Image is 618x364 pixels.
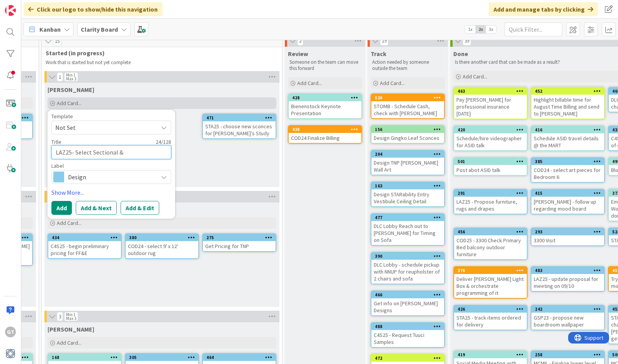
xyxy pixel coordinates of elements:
[16,1,35,10] span: Support
[531,158,604,165] div: 385
[454,190,527,214] div: 291LAZ25 - Propose furniture, rugs and drapes
[458,159,527,164] div: 501
[454,126,527,150] div: 420Schedule/hire videographer for ASID talk
[375,215,444,220] div: 477
[531,88,604,95] div: 452
[371,291,444,315] div: 466Get info on [PERSON_NAME] Designs
[458,127,527,133] div: 420
[48,241,121,258] div: C4S25 - begin preliminary pricing for FF&E
[454,133,527,150] div: Schedule/hire videographer for ASID talk
[52,355,121,360] div: 168
[57,100,82,107] span: Add Card...
[371,151,444,175] div: 204Design TNP [PERSON_NAME] Wall Art
[203,234,276,241] div: 275
[5,5,16,16] img: Visit kanbanzone.com
[371,94,445,119] a: 526STOMB - Schedule Cash, check with [PERSON_NAME]
[531,306,604,313] div: 242
[203,114,276,138] div: 471STA25 - choose new sconces for [PERSON_NAME]'s Study
[531,228,604,235] div: 293
[121,201,159,215] button: Add & Edit
[371,158,444,175] div: Design TNP [PERSON_NAME] Wall Art
[371,214,444,221] div: 477
[371,213,445,246] a: 477DLC Lobby Reach out to [PERSON_NAME] for Timing on Sofa
[454,267,527,274] div: 376
[458,191,527,196] div: 291
[371,150,445,175] a: 204Design TNP [PERSON_NAME] Wall Art
[371,253,444,260] div: 390
[371,323,444,347] div: 488C4S25 - Request Tuuci Samples
[531,197,604,214] div: [PERSON_NAME] - follow up regarding mood board
[453,87,528,119] a: 463Pay [PERSON_NAME] for professional insurance [DATE]
[454,126,527,133] div: 420
[371,94,444,118] div: 526STOMB - Schedule Cash, check with [PERSON_NAME]
[531,274,604,291] div: LAZ25 - update proposal for meeting on 09/10
[458,88,527,94] div: 463
[375,183,444,189] div: 163
[372,59,443,72] p: Action needed by someone outside the team
[535,191,604,196] div: 415
[48,234,121,241] div: 434
[531,306,604,330] div: 242GSP23 - propose new boardroom wallpaper
[375,292,444,298] div: 466
[51,114,73,119] span: Template
[531,165,604,182] div: COD24 - select art pieces for Bedroom 6
[289,94,361,118] div: 428Bienenstock Keynote Presentation
[454,351,527,358] div: 419
[46,49,272,57] span: Started (in progress)
[57,219,82,226] span: Add Card...
[531,158,604,182] div: 385COD24 - select art pieces for Bedroom 6
[51,201,72,215] button: Add
[203,354,276,361] div: 464
[203,114,276,121] div: 471
[371,182,445,207] a: 163Design STARability Entry Vestibule Ceiling Detail
[371,182,444,206] div: 163Design STARability Entry Vestibule Ceiling Detail
[454,274,527,298] div: Deliver [PERSON_NAME] Light Box & orchestrate programming of it
[371,182,444,189] div: 163
[535,306,604,312] div: 242
[531,157,605,183] a: 385COD24 - select art pieces for Bedroom 6
[371,322,445,348] a: 488C4S25 - Request Tuuci Samples
[51,188,171,197] a: Show More...
[57,339,82,346] span: Add Card...
[289,94,361,101] div: 428
[453,266,528,299] a: 376Deliver [PERSON_NAME] Light Box & orchestrate programming of it
[380,36,388,46] span: 19
[453,50,468,58] span: Done
[203,241,276,251] div: Get Pricing for TNP
[289,101,361,118] div: Bienenstock Keynote Presentation
[531,305,605,330] a: 242GSP23 - propose new boardroom wallpaper
[486,26,496,33] span: 3x
[453,305,528,330] a: 426STA25 - track items ordered for delivery
[375,95,444,100] div: 526
[371,133,444,143] div: Design Gingko Leaf Sconces
[55,122,152,133] span: Not Set
[46,60,278,66] p: Work that is started but not yet complete
[504,22,562,36] input: Quick Filter...
[458,229,527,235] div: 456
[535,352,604,357] div: 258
[289,133,361,143] div: COD24 Finalize Billing
[371,355,444,362] div: 472
[531,351,604,358] div: 258
[375,253,444,259] div: 390
[454,158,527,165] div: 501
[288,94,362,119] a: 428Bienenstock Keynote Presentation
[531,126,604,133] div: 416
[475,26,486,33] span: 2x
[57,72,63,82] span: 1
[125,233,199,259] a: 380COD24 - select 9' x 12' outdoor rug
[465,26,475,33] span: 1x
[453,157,528,176] a: 501Post abot ASID talk
[129,355,198,360] div: 305
[375,324,444,329] div: 488
[51,163,64,168] span: Label
[454,95,527,119] div: Pay [PERSON_NAME] for professional insurance [DATE]
[66,77,76,81] div: Max 3
[454,228,527,235] div: 456
[126,234,198,258] div: 380COD24 - select 9' x 12' outdoor rug
[48,234,121,258] div: 434C4S25 - begin preliminary pricing for FF&E
[371,291,445,316] a: 466Get info on [PERSON_NAME] Designs
[66,73,75,77] div: Min 1
[48,325,94,333] span: Lisa K.
[202,114,276,139] a: 471STA25 - choose new sconces for [PERSON_NAME]'s Study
